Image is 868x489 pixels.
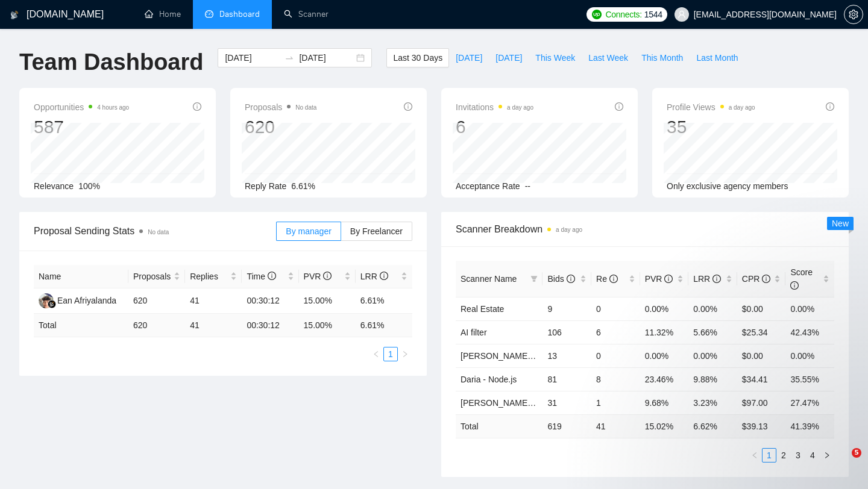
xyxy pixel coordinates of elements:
td: 0.00% [785,297,834,320]
span: Score [790,267,813,290]
time: 4 hours ago [97,104,129,111]
td: 00:30:12 [242,288,298,314]
span: dashboard [205,10,213,18]
span: setting [844,10,863,19]
a: [PERSON_NAME] - AI [461,351,545,361]
td: 8 [591,367,640,391]
td: 23.46% [640,367,689,391]
span: Relevance [34,181,74,191]
td: 81 [542,367,591,391]
td: 42.43% [785,320,834,344]
button: [DATE] [449,48,489,67]
button: setting [844,5,863,24]
td: 41 [591,414,640,438]
span: info-circle [826,102,834,111]
span: Proposals [245,100,316,114]
span: user [678,10,686,19]
td: 15.00 % [299,314,356,337]
td: 0.00% [640,297,689,320]
a: AI filter [461,328,487,337]
td: Total [34,314,128,337]
h1: Team Dashboard [19,48,203,76]
td: 0 [591,344,640,367]
td: $0.00 [737,344,786,367]
span: -- [525,181,530,191]
td: Total [456,414,542,438]
input: Start date [225,51,280,64]
span: info-circle [762,275,770,283]
td: 0.00% [688,344,737,367]
td: 00:30:12 [242,314,298,337]
span: filter [528,270,540,288]
div: 35 [667,116,755,139]
button: right [398,347,412,361]
div: 620 [245,116,316,139]
input: End date [299,51,354,64]
td: 41 [185,314,242,337]
th: Replies [185,265,242,288]
li: Previous Page [369,347,383,361]
span: info-circle [567,275,575,283]
span: Acceptance Rate [456,181,520,191]
span: Reply Rate [245,181,286,191]
td: 31 [542,391,591,414]
time: a day ago [729,104,755,111]
span: By Freelancer [350,226,403,236]
td: 0.00% [640,344,689,367]
span: This Week [535,51,575,64]
span: Profile Views [667,100,755,114]
td: 13 [542,344,591,367]
li: Previous Page [747,448,762,463]
button: This Month [635,48,690,67]
button: Last 30 Days [386,48,449,67]
td: 15.00% [299,288,356,314]
button: Last Week [582,48,635,67]
li: 1 [383,347,398,361]
span: info-circle [664,275,673,283]
span: Scanner Breakdown [456,222,834,237]
td: 0 [591,297,640,320]
span: info-circle [380,272,388,280]
div: 587 [34,116,129,139]
td: 41 [185,288,242,314]
iframe: Intercom live chat [827,448,856,477]
span: info-circle [615,102,623,111]
td: 6.61 % [356,314,412,337]
a: Daria - Node.js [461,375,517,384]
span: info-circle [323,272,332,280]
span: Connects: [605,8,641,21]
span: No data [295,104,316,111]
span: New [832,219,849,228]
td: 620 [128,288,185,314]
span: Dashboard [219,9,260,19]
span: Replies [190,270,228,283]
td: 620 [128,314,185,337]
span: Proposal Sending Stats [34,223,276,238]
a: [PERSON_NAME] - Mobile [461,398,562,408]
th: Proposals [128,265,185,288]
span: Opportunities [34,100,129,114]
img: logo [10,5,19,25]
span: [DATE] [495,51,522,64]
span: [DATE] [456,51,482,64]
td: 9.88% [688,367,737,391]
span: 5 [852,448,861,458]
td: 5.66% [688,320,737,344]
button: Last Month [690,48,744,67]
span: Time [247,272,275,281]
button: This Week [529,48,582,67]
span: Re [596,274,618,284]
span: Only exclusive agency members [667,181,788,191]
time: a day ago [507,104,533,111]
td: 6.61% [356,288,412,314]
td: 6 [591,320,640,344]
span: CPR [742,274,770,284]
span: left [373,350,380,358]
li: Next Page [398,347,412,361]
td: $0.00 [737,297,786,320]
span: 100% [78,181,100,191]
img: gigradar-bm.png [48,300,56,308]
td: $25.34 [737,320,786,344]
div: 6 [456,116,533,139]
span: Bids [547,274,574,284]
